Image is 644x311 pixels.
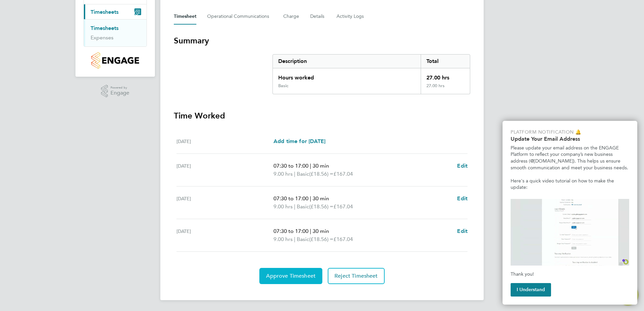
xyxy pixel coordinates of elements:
[174,8,196,25] button: Timesheet
[511,129,629,136] p: Platform Notification 🔔
[91,52,139,69] img: countryside-properties-logo-retina.png
[294,171,295,177] span: |
[313,228,329,234] span: 30 min
[273,171,293,177] span: 9.00 hrs
[457,228,468,234] span: Edit
[273,228,309,234] span: 07:30 to 17:00
[511,178,629,191] p: Here's a quick video tutorial on how to make the update:
[176,227,273,243] div: [DATE]
[84,52,147,69] a: Go to home page
[333,236,353,242] span: £167.04
[309,171,333,177] span: (£18.56) =
[176,195,273,211] div: [DATE]
[511,199,629,266] iframe: Updating your email address
[174,35,470,284] section: Timesheet
[310,195,311,202] span: |
[272,54,470,94] div: Summary
[421,55,470,68] div: Total
[273,138,325,144] span: Add time for [DATE]
[421,68,470,83] div: 27.00 hrs
[273,203,293,210] span: 9.00 hrs
[421,83,470,94] div: 27.00 hrs
[273,68,421,83] div: Hours worked
[310,163,311,169] span: |
[309,203,333,210] span: (£18.56) =
[207,8,272,25] button: Operational Communications
[278,83,288,89] div: Basic
[294,203,295,210] span: |
[310,228,311,234] span: |
[313,195,329,202] span: 30 min
[294,236,295,242] span: |
[511,283,551,297] button: I Understand
[297,170,309,178] span: Basic
[309,236,333,242] span: (£18.56) =
[266,273,316,279] span: Approve Timesheet
[511,145,629,171] p: Please update your email address on the ENGAGE Platform to reflect your company’s new business ad...
[334,273,378,279] span: Reject Timesheet
[91,34,114,41] a: Expenses
[176,137,273,145] div: [DATE]
[283,8,299,25] button: Charge
[297,203,309,211] span: Basic
[333,171,353,177] span: £167.04
[174,110,470,121] h3: Time Worked
[110,85,129,91] span: Powered by
[273,195,309,202] span: 07:30 to 17:00
[313,163,329,169] span: 30 min
[174,35,470,46] h3: Summary
[91,9,119,15] span: Timesheets
[457,195,468,202] span: Edit
[297,235,309,243] span: Basic
[273,236,293,242] span: 9.00 hrs
[457,163,468,169] span: Edit
[176,162,273,178] div: [DATE]
[333,203,353,210] span: £167.04
[110,90,129,96] span: Engage
[336,8,365,25] button: Activity Logs
[91,25,119,31] a: Timesheets
[511,136,629,142] h2: Update Your Email Address
[273,55,421,68] div: Description
[310,8,326,25] button: Details
[511,271,629,278] p: Thank you!
[503,121,637,305] div: Update you email address to your company's new business address
[273,163,309,169] span: 07:30 to 17:00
